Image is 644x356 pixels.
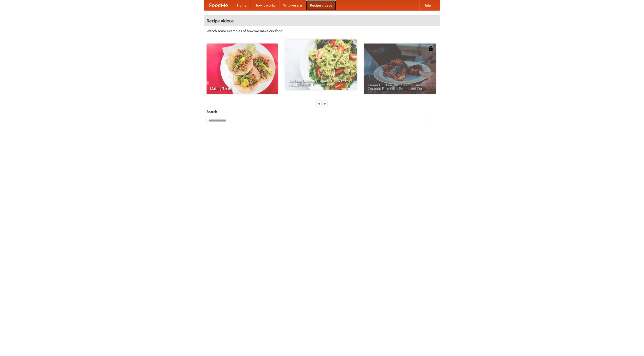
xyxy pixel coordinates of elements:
a: An Easy, Summery Tomato Pasta That's Ready for Fall [285,39,357,90]
span: Making Tacos [210,87,274,90]
a: Recipe videos [306,0,336,10]
a: FoodMe [204,0,233,10]
h5: Search [207,109,437,114]
a: How it works [251,0,279,10]
a: Making Tacos [207,44,278,94]
h4: Recipe videos [204,16,440,26]
div: « [317,100,321,107]
p: Watch some examples of how we make our food! [207,28,437,33]
span: An Easy, Summery Tomato Pasta That's Ready for Fall [289,79,353,86]
img: 483408.png [428,46,433,51]
a: Home [233,0,251,10]
a: Help [419,0,435,10]
div: » [323,100,327,107]
a: Who we are [279,0,306,10]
